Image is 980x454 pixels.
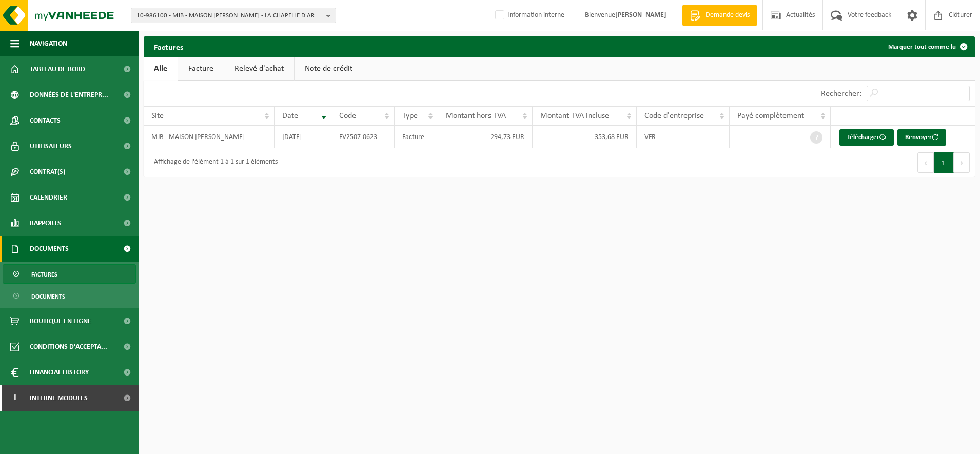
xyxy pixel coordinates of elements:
[295,57,363,81] a: Note de crédit
[30,236,69,262] span: Documents
[917,152,934,173] button: Previous
[30,159,65,185] span: Contrat(s)
[30,308,91,334] span: Boutique en ligne
[880,36,974,57] button: Marquer tout comme lu
[30,210,61,236] span: Rapports
[493,8,564,23] label: Information interne
[615,11,667,19] strong: [PERSON_NAME]
[703,10,752,21] span: Demande devis
[30,334,107,360] span: Conditions d'accepta...
[331,126,395,148] td: FV2507-0623
[839,129,894,146] a: Télécharger
[144,57,178,81] a: Alle
[533,126,637,148] td: 353,68 EUR
[136,8,322,24] span: 10-986100 - MJB - MAISON [PERSON_NAME] - LA CHAPELLE D'ARMENTIERES
[934,152,954,173] button: 1
[31,287,65,306] span: Documents
[30,31,67,56] span: Navigation
[30,185,67,210] span: Calendrier
[144,36,193,56] h2: Factures
[30,56,85,82] span: Tableau de bord
[31,265,57,284] span: Factures
[644,112,704,120] span: Code d'entreprise
[30,133,72,159] span: Utilisateurs
[737,112,804,120] span: Payé complètement
[897,129,946,146] button: Renvoyer
[149,153,278,172] div: Affichage de l'élément 1 à 1 sur 1 éléments
[275,126,331,148] td: [DATE]
[438,126,533,148] td: 294,73 EUR
[131,8,336,23] button: 10-986100 - MJB - MAISON [PERSON_NAME] - LA CHAPELLE D'ARMENTIERES
[30,82,108,108] span: Données de l'entrepr...
[151,112,164,120] span: Site
[954,152,970,173] button: Next
[395,126,438,148] td: Facture
[30,385,88,411] span: Interne modules
[446,112,506,120] span: Montant hors TVA
[339,112,356,120] span: Code
[10,385,19,411] span: I
[682,5,757,26] a: Demande devis
[637,126,730,148] td: VFR
[402,112,418,120] span: Type
[282,112,298,120] span: Date
[3,264,136,284] a: Factures
[224,57,294,81] a: Relevé d'achat
[144,126,275,148] td: MJB - MAISON [PERSON_NAME]
[821,90,861,98] label: Rechercher:
[3,286,136,306] a: Documents
[30,108,61,133] span: Contacts
[30,360,89,385] span: Financial History
[540,112,609,120] span: Montant TVA incluse
[178,57,224,81] a: Facture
